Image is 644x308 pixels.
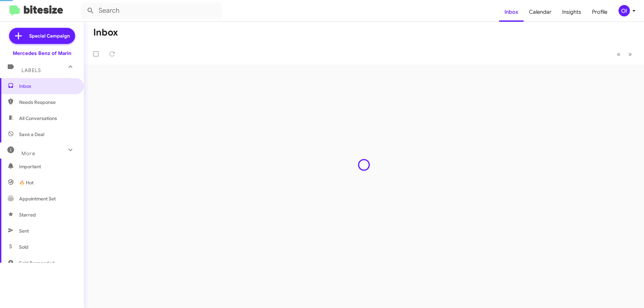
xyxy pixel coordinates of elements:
nav: Page navigation example [613,47,636,61]
input: Search [81,3,222,19]
span: Appointment Set [19,195,56,202]
button: Next [624,47,636,61]
button: OI [613,5,637,16]
div: Mercedes Benz of Marin [13,50,71,57]
span: Sold Responded [19,260,55,266]
a: Calendar [524,2,557,22]
span: Inbox [19,83,76,89]
span: Starred [19,211,36,218]
span: More [21,150,35,157]
span: Sold [19,244,29,250]
a: Inbox [499,2,524,22]
span: Important [19,163,76,170]
span: Needs Response [19,99,76,106]
span: All Conversations [19,115,57,122]
span: Sent [19,228,29,234]
h1: Inbox [93,27,118,38]
span: 🔥 Hot [19,179,34,186]
span: Save a Deal [19,131,44,138]
button: Previous [613,47,625,61]
span: Special Campaign [29,33,70,39]
a: Insights [557,2,587,22]
span: Labels [21,67,41,73]
span: » [628,50,632,58]
a: Profile [587,2,613,22]
span: « [617,50,621,58]
a: Special Campaign [9,28,75,44]
div: OI [619,5,630,16]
